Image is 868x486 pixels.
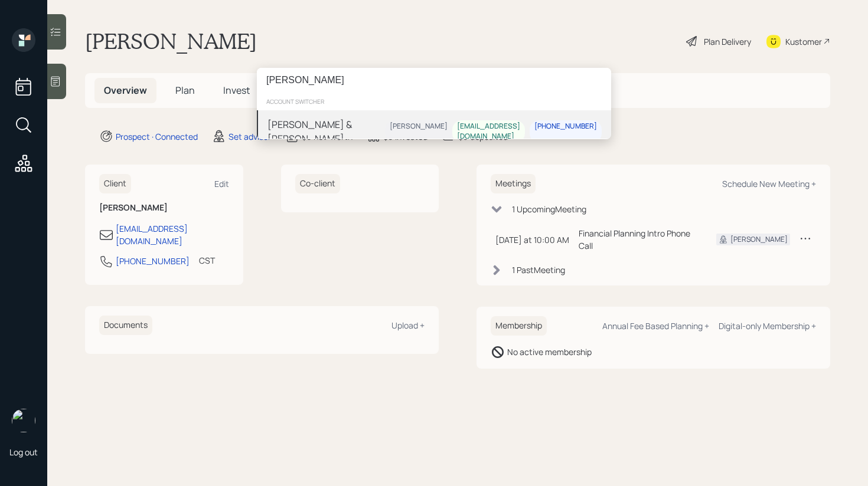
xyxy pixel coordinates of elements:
[257,68,611,93] input: Type a command or search…
[534,122,597,132] div: [PHONE_NUMBER]
[257,93,611,110] div: account switcher
[457,122,520,142] div: [EMAIL_ADDRESS][DOMAIN_NAME]
[267,117,385,146] div: [PERSON_NAME] & [PERSON_NAME]
[390,122,448,132] div: [PERSON_NAME]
